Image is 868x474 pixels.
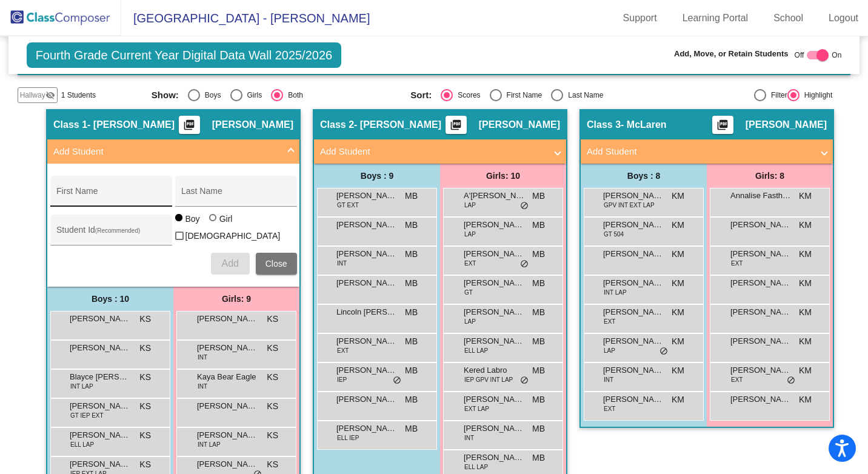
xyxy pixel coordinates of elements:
span: [PERSON_NAME] [70,458,130,470]
span: do_not_disturb_alt [520,201,529,211]
span: KS [139,429,151,442]
span: A'[PERSON_NAME] [464,190,524,202]
span: LAP [604,346,615,355]
span: Annalise Fasthorse [730,190,791,202]
input: Student Id [56,230,165,239]
span: Kered Labro [464,364,524,376]
span: [PERSON_NAME] [336,393,397,406]
span: [PERSON_NAME] [197,313,258,325]
button: Close [256,253,297,275]
span: Hallway [20,90,45,101]
span: EXT [731,259,743,268]
span: [PERSON_NAME] [212,119,293,131]
mat-radio-group: Select an option [152,89,401,101]
button: Print Students Details [179,116,200,134]
mat-expansion-panel-header: Add Student [314,139,566,164]
span: - McLaren [621,119,667,131]
span: MB [532,306,545,319]
span: KS [139,342,151,355]
span: do_not_disturb_alt [659,347,668,356]
span: Fourth Grade Current Year Digital Data Wall 2025/2026 [27,42,342,68]
span: INT LAP [604,288,627,297]
input: Last Name [181,191,290,201]
span: [PERSON_NAME] [603,364,664,376]
span: GT 504 [604,230,624,239]
span: MB [532,422,545,435]
span: [PERSON_NAME]-[PERSON_NAME] [197,429,258,441]
span: Blayce [PERSON_NAME] [70,371,130,383]
span: KM [672,277,684,290]
span: INT LAP [70,382,93,391]
span: KM [799,190,812,202]
span: KS [267,313,278,325]
span: [PERSON_NAME] [464,277,524,289]
span: INT [337,259,347,268]
span: [PERSON_NAME] [603,393,664,406]
span: Kaya Bear Eagle [197,371,258,383]
span: [PERSON_NAME] [479,119,560,131]
span: KM [799,306,812,319]
span: EXT [731,375,743,384]
div: Highlight [800,90,833,101]
span: EXT [464,259,476,268]
mat-icon: picture_as_pdf [182,119,196,136]
span: LAP [464,230,476,239]
span: [PERSON_NAME] [464,219,524,231]
mat-icon: picture_as_pdf [715,119,730,136]
span: MB [532,364,545,377]
span: KS [267,458,278,471]
span: [PERSON_NAME] [70,400,130,412]
span: [PERSON_NAME] [730,335,791,347]
span: MB [532,452,545,464]
span: [PERSON_NAME] [197,400,258,412]
span: do_not_disturb_alt [520,259,529,269]
div: Add Student [47,164,299,287]
mat-expansion-panel-header: Add Student [581,139,833,164]
span: INT [464,433,474,442]
span: KS [139,313,151,325]
div: Boy [185,213,200,225]
div: Last Name [563,90,603,101]
span: [PERSON_NAME] ([PERSON_NAME]) [PERSON_NAME] St. [PERSON_NAME] ([PERSON_NAME]) [603,190,664,202]
span: KM [799,393,812,406]
span: - [PERSON_NAME] [87,119,175,131]
mat-icon: visibility_off [45,90,55,100]
span: MB [405,364,418,377]
mat-panel-title: Add Student [320,145,546,159]
span: GT EXT [337,201,359,210]
span: INT [198,382,207,391]
span: Show: [152,90,179,101]
span: [PERSON_NAME] [730,393,791,406]
span: [PERSON_NAME] [730,277,791,289]
a: Support [613,8,667,28]
div: Boys [200,90,221,101]
div: Boys : 8 [581,164,707,188]
span: INT [198,353,207,362]
span: [PERSON_NAME] [603,335,664,347]
span: [PERSON_NAME] [70,313,130,325]
span: KS [267,342,278,355]
span: ELL LAP [464,346,488,355]
span: [PERSON_NAME] [464,306,524,318]
span: [PERSON_NAME] [PERSON_NAME] [464,422,524,435]
span: [PERSON_NAME] [197,342,258,354]
span: KM [672,335,684,348]
span: KM [799,277,812,290]
div: Scores [453,90,480,101]
span: ELL IEP [337,433,359,442]
div: Girls: 8 [707,164,833,188]
span: ELL LAP [464,462,488,472]
input: First Name [56,191,165,201]
button: Print Students Details [446,116,467,134]
span: GT IEP EXT [70,411,104,420]
span: Class 2 [320,119,354,131]
span: Sort: [410,90,432,101]
span: MB [405,335,418,348]
span: MB [532,393,545,406]
span: MB [405,277,418,290]
span: [PERSON_NAME] [730,364,791,376]
div: Girls: 10 [440,164,566,188]
mat-panel-title: Add Student [53,145,279,159]
span: Class 3 [587,119,621,131]
span: GT [464,288,473,297]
